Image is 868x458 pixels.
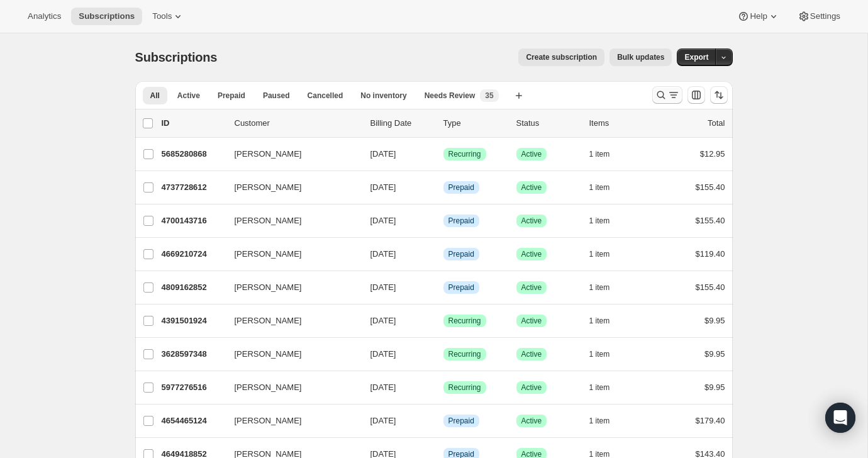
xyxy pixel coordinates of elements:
[448,149,481,159] span: Recurring
[370,416,396,425] span: [DATE]
[145,8,192,25] button: Tools
[810,11,840,21] span: Settings
[448,416,474,426] span: Prepaid
[370,216,396,225] span: [DATE]
[227,277,353,298] button: [PERSON_NAME]
[162,248,225,260] p: 4669210724
[700,149,725,159] span: $12.95
[162,215,225,227] p: 4700143716
[589,245,624,263] button: 1 item
[730,8,787,25] button: Help
[589,412,624,430] button: 1 item
[589,379,624,396] button: 1 item
[696,216,725,225] span: $155.40
[162,415,225,427] p: 4654465124
[521,282,542,293] span: Active
[162,245,725,263] div: 4669210724[PERSON_NAME][DATE]InfoPrepaidSuccessActive1 item$119.40
[218,91,245,101] span: Prepaid
[177,91,200,101] span: Active
[617,52,664,62] span: Bulk updates
[677,48,716,66] button: Export
[509,87,529,104] button: Create new view
[526,52,597,62] span: Create subscription
[825,403,855,433] div: Open Intercom Messenger
[162,212,725,230] div: 4700143716[PERSON_NAME][DATE]InfoPrepaidSuccessActive1 item$155.40
[696,416,725,425] span: $179.40
[162,145,725,163] div: 5685280868[PERSON_NAME][DATE]SuccessRecurringSuccessActive1 item$12.95
[708,117,725,130] p: Total
[370,117,433,130] p: Billing Date
[521,149,542,159] span: Active
[135,50,218,64] span: Subscriptions
[589,349,610,359] span: 1 item
[704,349,725,359] span: $9.95
[589,117,652,130] div: Items
[370,182,396,192] span: [DATE]
[609,48,672,66] button: Bulk updates
[589,216,610,226] span: 1 item
[684,52,708,62] span: Export
[227,211,353,231] button: [PERSON_NAME]
[448,383,481,393] span: Recurring
[227,177,353,198] button: [PERSON_NAME]
[589,149,610,159] span: 1 item
[589,383,610,393] span: 1 item
[370,149,396,159] span: [DATE]
[589,249,610,259] span: 1 item
[687,86,705,104] button: Customize table column order and visibility
[28,11,61,21] span: Analytics
[152,11,172,21] span: Tools
[696,182,725,192] span: $155.40
[448,182,474,193] span: Prepaid
[589,316,610,326] span: 1 item
[162,312,725,330] div: 4391501924[PERSON_NAME][DATE]SuccessRecurringSuccessActive1 item$9.95
[448,282,474,293] span: Prepaid
[704,316,725,325] span: $9.95
[235,117,360,130] p: Customer
[162,381,225,394] p: 5977276516
[162,279,725,296] div: 4809162852[PERSON_NAME][DATE]InfoPrepaidSuccessActive1 item$155.40
[521,249,542,259] span: Active
[589,179,624,196] button: 1 item
[263,91,290,101] span: Paused
[370,383,396,392] span: [DATE]
[448,316,481,326] span: Recurring
[443,117,506,130] div: Type
[162,117,225,130] p: ID
[79,11,135,21] span: Subscriptions
[235,281,302,294] span: [PERSON_NAME]
[235,348,302,360] span: [PERSON_NAME]
[162,379,725,396] div: 5977276516[PERSON_NAME][DATE]SuccessRecurringSuccessActive1 item$9.95
[235,315,302,327] span: [PERSON_NAME]
[235,215,302,227] span: [PERSON_NAME]
[521,416,542,426] span: Active
[521,349,542,359] span: Active
[308,91,343,101] span: Cancelled
[235,381,302,394] span: [PERSON_NAME]
[162,345,725,363] div: 3628597348[PERSON_NAME][DATE]SuccessRecurringSuccessActive1 item$9.95
[227,377,353,398] button: [PERSON_NAME]
[448,249,474,259] span: Prepaid
[521,216,542,226] span: Active
[370,249,396,259] span: [DATE]
[448,216,474,226] span: Prepaid
[370,282,396,292] span: [DATE]
[710,86,728,104] button: Sort the results
[162,117,725,130] div: IDCustomerBilling DateTypeStatusItemsTotal
[20,8,69,25] button: Analytics
[150,91,160,101] span: All
[227,244,353,264] button: [PERSON_NAME]
[516,117,579,130] p: Status
[370,316,396,325] span: [DATE]
[71,8,142,25] button: Subscriptions
[370,349,396,359] span: [DATE]
[589,416,610,426] span: 1 item
[750,11,767,21] span: Help
[521,383,542,393] span: Active
[485,91,493,101] span: 35
[235,248,302,260] span: [PERSON_NAME]
[518,48,604,66] button: Create subscription
[696,282,725,292] span: $155.40
[589,182,610,193] span: 1 item
[227,311,353,331] button: [PERSON_NAME]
